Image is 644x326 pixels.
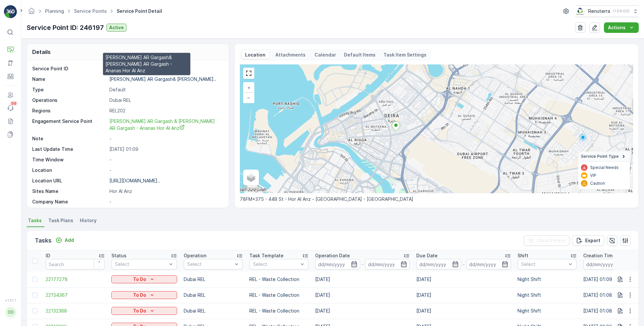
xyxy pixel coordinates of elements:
[604,22,639,33] button: Actions
[46,259,105,269] input: Search
[466,259,511,269] input: dd/mm/yyyy
[32,308,37,314] div: Toggle Row Selected
[581,154,619,159] span: Service Point Type
[585,237,600,244] p: Export
[608,24,626,31] p: Actions
[315,252,350,259] p: Operation Date
[105,54,188,74] p: [PERSON_NAME] AR Gargash& [PERSON_NAME] AR Gargash - Ananas Hor Al Anz
[247,85,250,90] span: +
[109,97,221,104] p: Dubai REL
[32,86,107,93] p: Type
[184,276,243,283] p: Dubai REL
[590,173,596,178] p: VIP
[588,8,610,14] p: Renuterra
[32,188,107,195] p: Sites Name
[109,76,216,82] p: [PERSON_NAME] AR Gargash& [PERSON_NAME]..
[416,252,438,259] p: Due Date
[32,177,107,184] p: Location URL
[6,307,16,317] div: DD
[244,93,254,103] a: Zoom Out
[517,292,577,298] p: Night Shift
[46,308,105,314] a: 22132388
[109,146,221,152] p: [DATE] 01:09
[253,261,298,268] p: Select
[11,101,16,106] p: 99
[109,156,221,163] p: -
[537,237,565,244] p: Clear Filters
[32,156,107,163] p: Time Window
[46,276,105,283] a: 22177278
[133,308,146,314] p: To Do
[111,291,177,299] button: To Do
[361,260,364,268] p: -
[463,260,465,268] p: -
[249,308,309,314] p: REL - Waste Collection
[244,52,266,58] p: Location
[184,252,206,259] p: Operation
[133,276,146,283] p: To Do
[32,107,107,114] p: Regions
[32,97,107,104] p: Operations
[575,8,586,15] img: Screenshot_2024-07-26_at_13.33.01.png
[249,252,284,259] p: Task Template
[111,275,177,283] button: To Do
[4,298,17,302] span: v 1.51.1
[32,277,37,282] div: Toggle Row Selected
[184,292,243,298] p: Dubai REL
[583,259,628,269] input: dd/mm/yyyy
[578,151,630,162] summary: Service Point Type
[312,287,413,303] td: [DATE]
[241,185,263,193] a: Open this area in Google Maps (opens a new window)
[244,68,254,78] a: View Fullscreen
[244,83,254,93] a: Zoom In
[413,303,514,319] td: [DATE]
[4,304,17,321] button: DD
[184,308,243,314] p: Dubai REL
[365,259,410,269] input: dd/mm/yyyy
[109,167,221,174] p: -
[274,52,307,58] p: Attachments
[109,24,124,31] p: Active
[32,167,107,174] p: Location
[32,118,107,131] p: Engagement Service Point
[521,261,566,268] p: Select
[28,10,35,15] a: Homepage
[590,165,619,170] p: Special Needs
[32,146,107,152] p: Last Update Time
[106,24,126,32] button: Active
[524,235,569,246] button: Clear Filters
[80,217,97,224] span: History
[109,107,221,114] p: REL202
[65,237,74,244] p: Add
[314,52,336,58] p: Calendar
[45,8,64,14] a: Planning
[32,48,51,56] p: Details
[590,181,605,186] p: Caution
[241,185,263,193] img: Google
[115,261,167,268] p: Select
[413,271,514,287] td: [DATE]
[109,118,221,131] a: Mr.Hussain AR Gargash & Nabil AR Gargash - Ananas Hor Al Anz
[517,308,577,314] p: Night Shift
[249,292,309,298] p: REL - Waste Collection
[32,65,107,72] p: Service Point ID
[32,135,107,142] p: Note
[27,23,104,33] p: Service Point ID: 246197
[109,118,216,131] span: [PERSON_NAME] AR Gargash & [PERSON_NAME] AR Gargash - Ananas Hor Al Anz
[133,292,146,298] p: To Do
[344,52,376,58] p: Default Items
[46,292,105,298] a: 22154367
[249,276,309,283] p: REL - Waste Collection
[517,252,528,259] p: Shift
[240,196,633,202] p: 78FM+375 - 44B St - Hor Al Anz - [GEOGRAPHIC_DATA] - [GEOGRAPHIC_DATA]
[413,287,514,303] td: [DATE]
[583,252,616,259] p: Creation Time
[109,178,160,183] p: [URL][DOMAIN_NAME]..
[32,198,107,205] p: Company Name
[28,217,42,224] span: Tasks
[35,236,52,245] p: Tasks
[4,5,17,18] img: logo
